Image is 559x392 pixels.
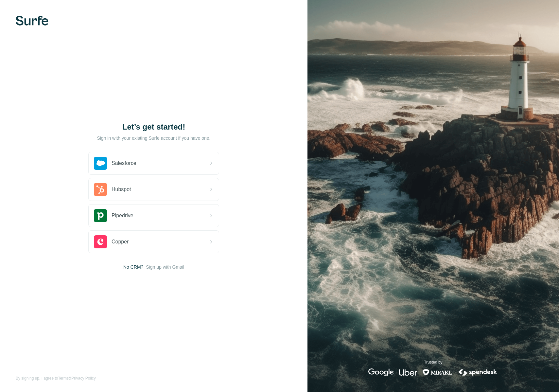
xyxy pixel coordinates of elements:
p: Trusted by [424,359,442,365]
img: hubspot's logo [94,183,107,196]
img: salesforce's logo [94,157,107,170]
img: copper's logo [94,235,107,248]
span: Salesforce [112,159,136,167]
a: Terms [58,376,69,381]
img: google's logo [368,368,394,376]
button: Sign up with Gmail [146,264,184,270]
span: Pipedrive [112,212,133,220]
img: pipedrive's logo [94,209,107,222]
span: Copper [112,238,129,246]
p: Sign in with your existing Surfe account if you have one. [97,135,210,141]
h1: Let’s get started! [88,122,219,132]
img: Surfe's logo [16,16,48,26]
img: mirakl's logo [422,368,452,376]
span: No CRM? [123,264,143,270]
a: Privacy Policy [71,376,96,381]
span: By signing up, I agree to & [16,375,96,381]
img: spendesk's logo [458,368,498,376]
span: Hubspot [112,186,131,193]
img: uber's logo [399,368,417,376]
